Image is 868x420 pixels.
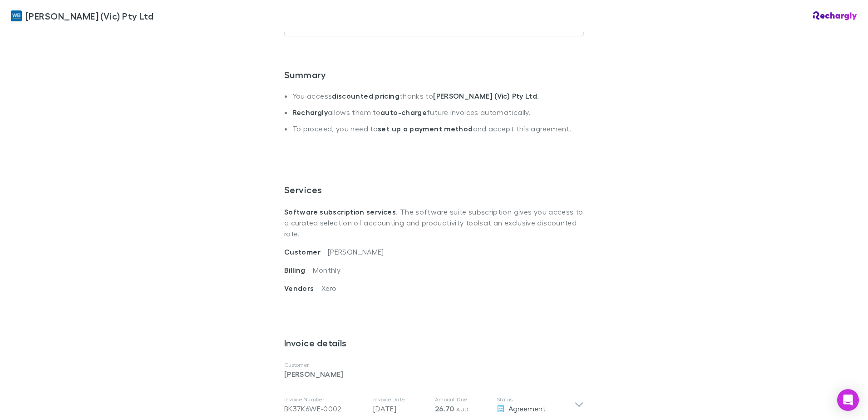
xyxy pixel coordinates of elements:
[373,396,428,403] p: Invoice Date
[284,247,328,256] span: Customer
[284,361,584,369] p: Customer
[292,91,584,108] li: You access thanks to .
[284,396,366,403] p: Invoice Number
[284,69,584,84] h3: Summary
[284,337,584,352] h3: Invoice details
[313,265,341,274] span: Monthly
[378,124,473,133] strong: set up a payment method
[321,284,336,292] span: Xero
[373,403,428,414] p: [DATE]
[813,11,857,20] img: Rechargly Logo
[332,91,399,100] strong: discounted pricing
[284,403,366,414] div: BK37K6WE-0002
[292,108,584,124] li: allows them to future invoices automatically.
[284,265,313,275] span: Billing
[284,199,584,246] p: . The software suite subscription gives you access to a curated selection of accounting and produ...
[284,207,396,216] strong: Software subscription services
[497,396,574,403] p: Status
[284,284,321,293] span: Vendors
[292,108,328,117] strong: Rechargly
[456,406,469,413] span: AUD
[435,404,454,413] span: 26.70
[328,247,384,256] span: [PERSON_NAME]
[284,369,584,380] p: [PERSON_NAME]
[292,124,584,140] li: To proceed, you need to and accept this agreement.
[11,10,22,21] img: William Buck (Vic) Pty Ltd's Logo
[435,396,489,403] p: Amount Due
[508,404,546,413] span: Agreement
[284,184,584,199] h3: Services
[837,389,859,411] div: Open Intercom Messenger
[433,91,537,100] strong: [PERSON_NAME] (Vic) Pty Ltd
[380,108,427,117] strong: auto-charge
[25,9,153,23] span: [PERSON_NAME] (Vic) Pty Ltd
